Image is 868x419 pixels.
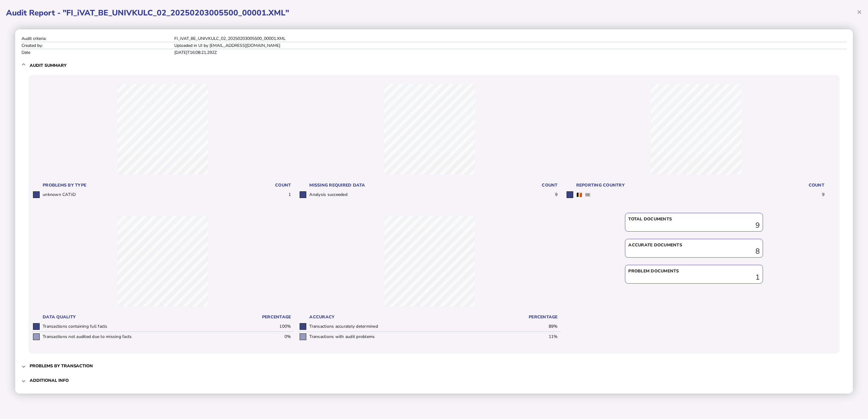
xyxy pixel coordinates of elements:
td: Transactions with audit problems [308,332,526,342]
div: 9 [628,222,760,228]
td: Transactions containing full facts [41,322,259,332]
td: unknown CAT:ID [41,190,259,200]
td: 100% [259,322,294,332]
td: 1 [259,190,294,200]
mat-expansion-panel-header: Additional info [21,373,847,388]
h3: Audit summary [30,63,67,68]
td: Transactions not audited due to missing facts [41,332,259,342]
td: Date [21,49,174,56]
div: Audit summary [21,75,847,359]
td: FI_iVAT_BE_UNIVKULC_02_20250203005500_00001.XML [174,35,847,42]
td: 9 [526,190,561,200]
h3: Additional info [30,378,69,383]
td: Analysis succeeded [308,190,526,200]
h3: Problems by transaction [30,363,93,369]
mat-expansion-panel-header: Audit summary [21,56,847,75]
td: 11% [526,332,561,342]
label: BE [585,192,591,198]
th: Missing required data [308,181,526,190]
td: Transactions accurately determined [308,322,526,332]
th: Percentage [259,313,294,322]
th: Count [526,181,561,190]
div: Total documents [628,216,760,222]
td: Uploaded in UI by [EMAIL_ADDRESS][DOMAIN_NAME] [174,42,847,49]
mat-expansion-panel-header: Problems by transaction [21,359,847,373]
th: Count [259,181,294,190]
td: Audit criteria: [21,35,174,42]
span: × [857,6,862,18]
div: 1 [628,274,760,280]
td: Created by: [21,42,174,49]
th: Reporting country [575,181,793,190]
th: Count [793,181,827,190]
th: Accuracy [308,313,526,322]
th: Percentage [526,313,561,322]
td: 89% [526,322,561,332]
div: Problem documents [628,268,760,274]
td: 0% [259,332,294,342]
div: 8 [628,248,760,254]
td: [DATE]T16:08:21.292Z [174,49,847,56]
th: Problems by type [41,181,259,190]
img: be.png [576,193,582,197]
th: Data Quality [41,313,259,322]
h1: Audit Report - "FI_iVAT_BE_UNIVKULC_02_20250203005500_00001.XML" [6,8,862,18]
div: Accurate documents [628,242,760,248]
td: 9 [793,190,827,200]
